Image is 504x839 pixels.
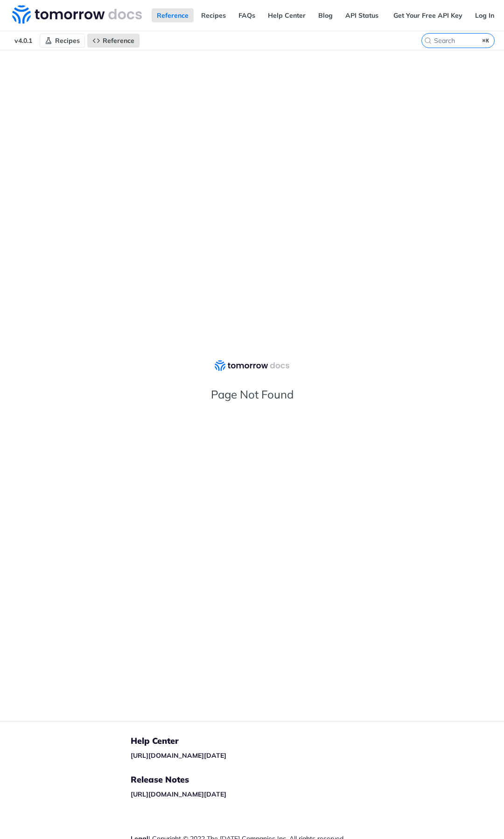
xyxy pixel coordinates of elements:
a: [URL][DOMAIN_NAME][DATE] [131,751,226,760]
a: Log In [470,8,499,22]
img: Tomorrow.io Weather API Docs [12,5,142,24]
h2: Page Not Found [168,387,336,401]
a: Reference [87,34,140,48]
a: Get Your Free API Key [388,8,468,22]
a: FAQs [233,8,260,22]
span: Reference [103,36,134,45]
span: Recipes [55,36,80,45]
svg: Search [424,37,432,44]
a: Recipes [196,8,231,22]
a: Recipes [40,34,85,48]
kbd: ⌘K [480,36,492,45]
h5: Help Center [131,735,343,747]
a: API Status [340,8,384,22]
a: Reference [152,8,194,22]
a: Blog [313,8,338,22]
a: [URL][DOMAIN_NAME][DATE] [131,790,226,798]
a: Help Center [263,8,311,22]
h5: Release Notes [131,774,343,785]
span: v4.0.1 [9,34,37,48]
